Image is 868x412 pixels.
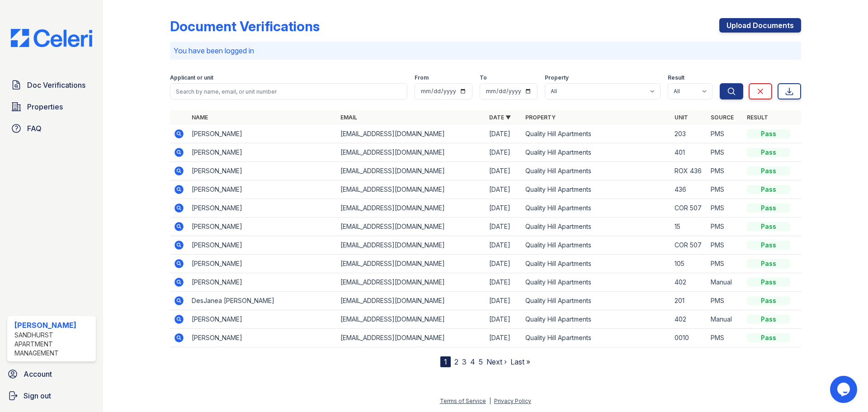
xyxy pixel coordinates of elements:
[4,387,99,405] a: Sign out
[747,296,790,305] div: Pass
[170,18,320,34] div: Document Verifications
[719,18,801,33] a: Upload Documents
[707,273,743,292] td: Manual
[671,162,707,180] td: ROX 436
[707,162,743,180] td: PMS
[337,310,486,329] td: [EMAIL_ADDRESS][DOMAIN_NAME]
[462,357,467,366] a: 3
[747,222,790,231] div: Pass
[486,329,522,347] td: [DATE]
[545,74,569,81] label: Property
[522,143,670,162] td: Quality Hill Apartments
[470,357,475,366] a: 4
[522,125,670,143] td: Quality Hill Apartments
[494,398,531,404] a: Privacy Policy
[671,310,707,329] td: 402
[188,143,337,162] td: [PERSON_NAME]
[522,292,670,310] td: Quality Hill Apartments
[522,273,670,292] td: Quality Hill Apartments
[188,310,337,329] td: [PERSON_NAME]
[747,185,790,194] div: Pass
[707,292,743,310] td: PMS
[480,74,487,81] label: To
[486,236,522,255] td: [DATE]
[671,292,707,310] td: 201
[707,143,743,162] td: PMS
[671,218,707,236] td: 15
[486,310,522,329] td: [DATE]
[510,357,530,366] a: Last »
[14,320,92,331] div: [PERSON_NAME]
[188,292,337,310] td: DesJanea [PERSON_NAME]
[522,180,670,199] td: Quality Hill Apartments
[337,180,486,199] td: [EMAIL_ADDRESS][DOMAIN_NAME]
[188,236,337,255] td: [PERSON_NAME]
[27,80,85,90] span: Doc Verifications
[489,114,511,121] a: Date ▼
[486,180,522,199] td: [DATE]
[707,180,743,199] td: PMS
[337,218,486,236] td: [EMAIL_ADDRESS][DOMAIN_NAME]
[707,218,743,236] td: PMS
[486,357,507,366] a: Next ›
[747,166,790,175] div: Pass
[486,143,522,162] td: [DATE]
[522,199,670,218] td: Quality Hill Apartments
[337,162,486,180] td: [EMAIL_ADDRESS][DOMAIN_NAME]
[486,199,522,218] td: [DATE]
[671,125,707,143] td: 203
[671,180,707,199] td: 436
[747,114,768,121] a: Result
[337,329,486,347] td: [EMAIL_ADDRESS][DOMAIN_NAME]
[671,143,707,162] td: 401
[489,398,491,404] div: |
[337,143,486,162] td: [EMAIL_ADDRESS][DOMAIN_NAME]
[711,114,734,121] a: Source
[707,236,743,255] td: PMS
[24,390,51,401] span: Sign out
[747,148,790,157] div: Pass
[192,114,208,121] a: Name
[337,292,486,310] td: [EMAIL_ADDRESS][DOMAIN_NAME]
[479,357,483,366] a: 5
[188,125,337,143] td: [PERSON_NAME]
[7,76,96,94] a: Doc Verifications
[486,218,522,236] td: [DATE]
[170,74,213,81] label: Applicant or unit
[522,329,670,347] td: Quality Hill Apartments
[707,310,743,329] td: Manual
[340,114,357,121] a: Email
[486,273,522,292] td: [DATE]
[486,162,522,180] td: [DATE]
[188,199,337,218] td: [PERSON_NAME]
[671,199,707,218] td: COR 507
[188,180,337,199] td: [PERSON_NAME]
[747,333,790,342] div: Pass
[486,255,522,273] td: [DATE]
[668,74,684,81] label: Result
[747,241,790,250] div: Pass
[522,255,670,273] td: Quality Hill Apartments
[525,114,556,121] a: Property
[440,398,486,404] a: Terms of Service
[27,123,42,134] span: FAQ
[7,98,96,116] a: Properties
[454,357,458,366] a: 2
[337,125,486,143] td: [EMAIL_ADDRESS][DOMAIN_NAME]
[337,236,486,255] td: [EMAIL_ADDRESS][DOMAIN_NAME]
[522,310,670,329] td: Quality Hill Apartments
[747,259,790,268] div: Pass
[415,74,429,81] label: From
[707,125,743,143] td: PMS
[675,114,688,121] a: Unit
[747,204,790,213] div: Pass
[170,83,407,99] input: Search by name, email, or unit number
[188,329,337,347] td: [PERSON_NAME]
[27,101,63,112] span: Properties
[747,129,790,138] div: Pass
[188,162,337,180] td: [PERSON_NAME]
[188,273,337,292] td: [PERSON_NAME]
[522,236,670,255] td: Quality Hill Apartments
[7,119,96,137] a: FAQ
